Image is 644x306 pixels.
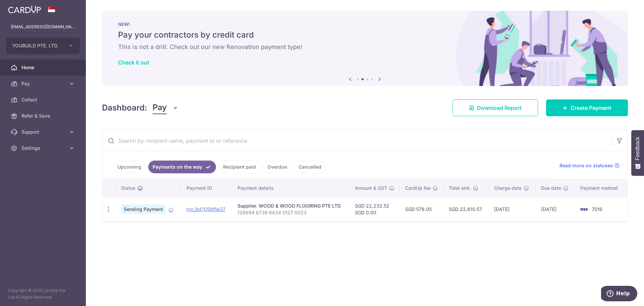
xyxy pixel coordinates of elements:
img: Renovation banner [102,11,628,86]
button: YOUBUILD PTE. LTD. [6,38,80,54]
input: Search by recipient name, payment id or reference [102,130,611,151]
span: Amount & GST [355,185,387,191]
h6: This is not a drill. Check out our new Renovation payment type! [118,43,612,51]
span: 7019 [592,206,602,212]
p: NEW! [118,21,612,27]
span: Feedback [635,137,641,160]
img: Bank Card [577,205,590,213]
a: Recipient paid [219,161,260,173]
a: Check it out [118,59,149,66]
span: Pay [21,80,66,87]
img: CardUp [8,5,41,13]
p: 126694 6738 6834 0127 0023 [237,209,344,216]
a: txn_9d7059f5e37 [186,206,225,212]
a: Payments on the way [148,161,216,173]
td: SGD 578.05 [400,197,443,221]
span: Collect [21,96,66,103]
span: Download Report [477,104,522,112]
span: Sending Payment [121,205,166,214]
span: Settings [21,145,66,151]
span: Read more on statuses [559,162,613,169]
button: Feedback - Show survey [631,130,644,176]
span: Charge date [494,185,522,191]
span: Status [121,185,136,191]
span: Refer & Save [21,113,66,119]
span: Support [21,129,66,135]
a: Download Report [452,99,538,116]
a: Read more on statuses [559,162,620,169]
th: Payment ID [181,179,232,197]
a: Overdue [263,161,291,173]
h5: Pay your contractors by credit card [118,30,612,40]
td: SGD 22,810.57 [443,197,489,221]
button: Pay [153,101,178,114]
p: [EMAIL_ADDRESS][DOMAIN_NAME] [11,24,75,30]
a: Create Payment [546,99,628,116]
th: Payment method [575,179,628,197]
th: Payment details [232,179,350,197]
span: Home [21,64,66,71]
span: Create Payment [571,104,611,112]
iframe: Opens a widget where you can find more information [601,286,637,303]
span: Due date [541,185,561,191]
span: YOUBUILD PTE. LTD. [12,42,62,49]
td: [DATE] [489,197,536,221]
span: CardUp fee [405,185,431,191]
h4: Dashboard: [102,102,147,114]
td: SGD 22,232.52 SGD 0.00 [350,197,400,221]
a: Cancelled [294,161,326,173]
td: [DATE] [536,197,575,221]
span: Total amt. [449,185,471,191]
div: Supplier. WOOD & WOOD FLOORING PTE LTD [237,203,344,209]
span: Pay [153,101,167,114]
a: Upcoming [113,161,146,173]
